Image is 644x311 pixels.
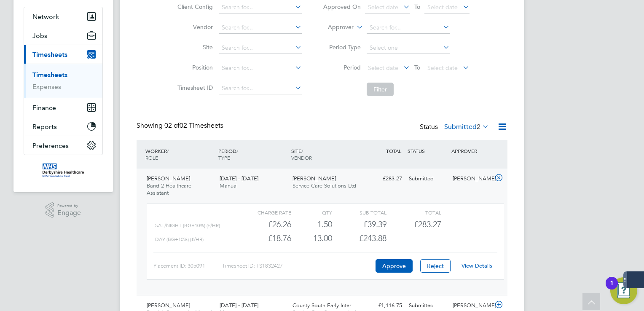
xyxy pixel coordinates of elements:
div: Submitted [405,172,449,186]
button: Open Resource Center, 1 new notification [610,277,637,304]
span: Select date [368,3,398,11]
input: Search for... [367,22,450,34]
a: Powered byEngage [46,202,81,218]
div: QTY [291,207,332,217]
label: Client Config [175,3,213,11]
label: Site [175,43,213,51]
label: Approver [316,23,354,32]
label: Timesheet ID [175,84,213,91]
span: TOTAL [386,147,401,154]
div: Total [386,207,441,217]
span: Jobs [32,32,47,40]
span: Manual [220,182,238,189]
div: Showing [137,121,225,130]
div: Placement ID: 305091 [153,259,222,273]
button: Filter [367,83,394,96]
div: STATUS [405,143,449,158]
label: Period [323,64,361,71]
input: Search for... [219,42,302,54]
span: Timesheets [32,51,67,59]
span: Select date [368,64,398,72]
span: Day (BG+10%) (£/HR) [155,236,204,242]
label: Vendor [175,23,213,31]
span: Powered by [57,202,81,209]
span: Sat/Night (BG+10%) (£/HR) [155,223,220,228]
span: TYPE [218,154,230,161]
label: Submitted [444,123,489,131]
span: Engage [57,209,81,217]
span: Finance [32,104,56,112]
div: PERIOD [216,143,289,165]
span: [PERSON_NAME] [292,175,336,182]
span: Service Care Solutions Ltd [292,182,356,189]
div: Timesheets [24,64,102,98]
a: View Details [462,262,492,269]
a: Go to home page [24,164,103,177]
span: Select date [427,64,458,72]
div: Status [420,121,491,133]
div: Timesheet ID: TS1832427 [222,259,373,273]
span: [PERSON_NAME] [147,302,190,309]
span: VENDOR [291,154,312,161]
span: / [236,147,238,154]
div: [PERSON_NAME] [449,172,493,186]
span: [DATE] - [DATE] [220,302,258,309]
span: To [412,62,423,73]
div: £18.76 [237,231,291,245]
a: Timesheets [32,71,67,79]
div: WORKER [143,143,216,165]
div: APPROVER [449,143,493,158]
div: £283.27 [362,172,405,186]
button: Finance [24,98,102,117]
span: 02 of [164,121,180,130]
input: Select one [367,42,450,54]
span: / [167,147,169,154]
button: Network [24,7,102,26]
span: Select date [427,3,458,11]
input: Search for... [219,22,302,34]
button: Reports [24,117,102,136]
div: £243.88 [332,231,386,245]
span: Preferences [32,142,69,150]
div: Sub Total [332,207,386,217]
span: Reports [32,123,57,131]
input: Search for... [219,2,302,13]
span: [PERSON_NAME] [147,175,190,182]
span: Network [32,13,59,21]
a: Expenses [32,83,61,91]
span: ROLE [145,154,158,161]
span: 2 [477,123,480,131]
button: Timesheets [24,45,102,64]
span: County South Early Inter… [292,302,357,309]
span: / [301,147,303,154]
div: 13.00 [291,231,332,245]
span: Band 2 Healthcare Assistant [147,182,191,196]
label: Position [175,64,213,71]
input: Search for... [219,62,302,74]
div: Charge rate [237,207,291,217]
input: Search for... [219,83,302,94]
button: Preferences [24,136,102,155]
div: 1 [610,283,614,294]
button: Jobs [24,26,102,45]
span: [DATE] - [DATE] [220,175,258,182]
label: Period Type [323,43,361,51]
div: £26.26 [237,217,291,231]
span: 02 Timesheets [164,121,223,130]
button: Reject [420,259,451,273]
div: SITE [289,143,362,165]
span: £283.27 [414,219,441,229]
div: £39.39 [332,217,386,231]
button: Approve [376,259,413,273]
span: To [412,1,423,12]
img: derbyshire-nhs-logo-retina.png [43,164,84,177]
div: 1.50 [291,217,332,231]
label: Approved On [323,3,361,11]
